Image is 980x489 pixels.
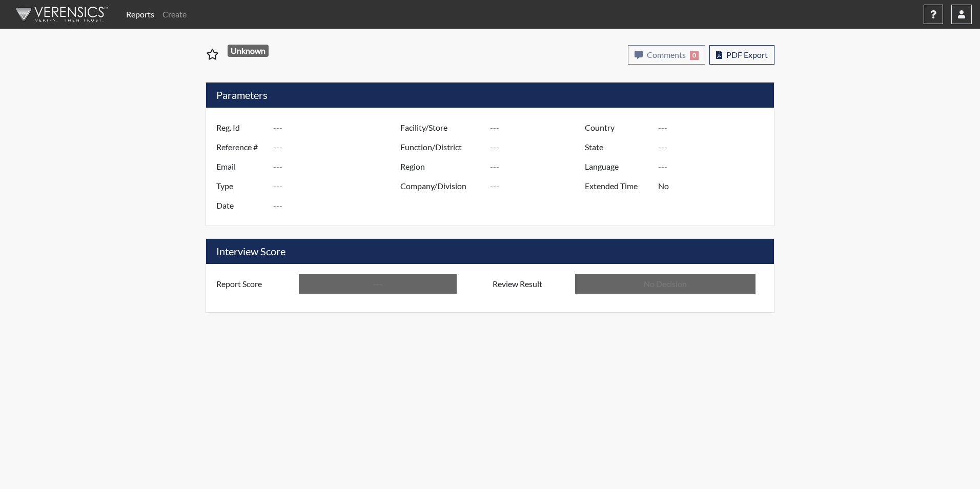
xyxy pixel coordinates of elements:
label: State [577,137,658,157]
label: Reg. Id [209,118,273,137]
h5: Interview Score [206,239,774,264]
span: Unknown [228,45,269,57]
span: 0 [690,51,699,60]
label: Extended Time [577,176,658,196]
span: PDF Export [726,50,768,59]
label: Function/District [393,137,490,157]
span: Comments [647,50,686,59]
input: --- [658,118,771,137]
input: --- [273,137,403,157]
label: Reference # [209,137,273,157]
input: --- [273,176,403,196]
input: --- [490,118,587,137]
input: --- [658,176,771,196]
input: --- [273,118,403,137]
input: --- [658,137,771,157]
label: Language [577,157,658,176]
input: --- [658,157,771,176]
label: Date [209,196,273,215]
label: Company/Division [393,176,490,196]
input: --- [273,196,403,215]
input: --- [299,274,457,294]
h5: Parameters [206,83,774,108]
label: Type [209,176,273,196]
button: Comments0 [628,45,705,65]
label: Facility/Store [393,118,490,137]
label: Review Result [485,274,575,294]
a: Create [158,4,191,25]
label: Report Score [209,274,299,294]
input: No Decision [575,274,756,294]
input: --- [490,157,587,176]
input: --- [490,176,587,196]
label: Email [209,157,273,176]
input: --- [273,157,403,176]
input: --- [490,137,587,157]
label: Region [393,157,490,176]
a: Reports [122,4,158,25]
button: PDF Export [709,45,774,65]
label: Country [577,118,658,137]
